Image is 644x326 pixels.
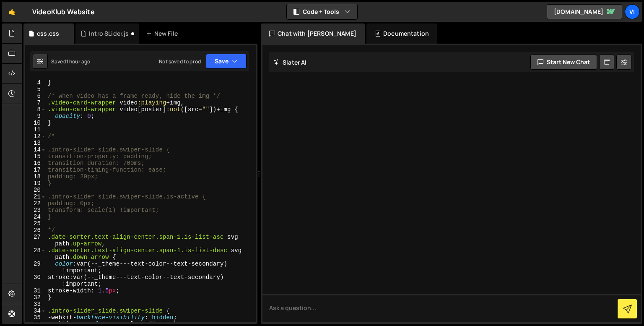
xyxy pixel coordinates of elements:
button: Code + Tools [287,4,357,19]
div: 15 [25,153,46,160]
div: 22 [25,200,46,207]
div: 31 [25,287,46,294]
a: 🤙 [2,2,22,22]
div: 28 [25,247,46,261]
div: 23 [25,207,46,214]
div: Not saved to prod [159,58,201,65]
div: 32 [25,294,46,301]
div: 17 [25,167,46,173]
div: 9 [25,113,46,120]
div: 8 [25,106,46,113]
div: 25 [25,220,46,227]
div: 6 [25,93,46,99]
div: 16 [25,160,46,167]
div: 18 [25,173,46,180]
div: css.css [37,29,59,38]
div: 19 [25,180,46,187]
div: 13 [25,140,46,146]
button: Save [206,54,247,69]
div: 10 [25,120,46,126]
div: 30 [25,274,46,287]
a: [DOMAIN_NAME] [547,4,622,19]
div: 11 [25,126,46,133]
div: 14 [25,146,46,153]
div: 1 hour ago [66,58,91,65]
div: Documentation [366,23,437,44]
div: Saved [51,58,90,65]
div: 24 [25,214,46,220]
div: 35 [25,314,46,321]
div: Chat with [PERSON_NAME] [261,23,365,44]
div: 29 [25,261,46,274]
div: New File [146,29,181,38]
div: 20 [25,187,46,193]
a: Vi [625,4,640,19]
div: 21 [25,193,46,200]
div: VideoKlub Website [32,7,95,17]
h2: Slater AI [273,58,307,66]
div: 34 [25,308,46,314]
div: 4 [25,79,46,86]
div: Intro SLider.js [89,29,129,38]
div: 33 [25,301,46,308]
div: 27 [25,234,46,247]
div: 7 [25,99,46,106]
button: Start new chat [530,55,597,70]
div: 5 [25,86,46,93]
div: 12 [25,133,46,140]
div: 26 [25,227,46,234]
